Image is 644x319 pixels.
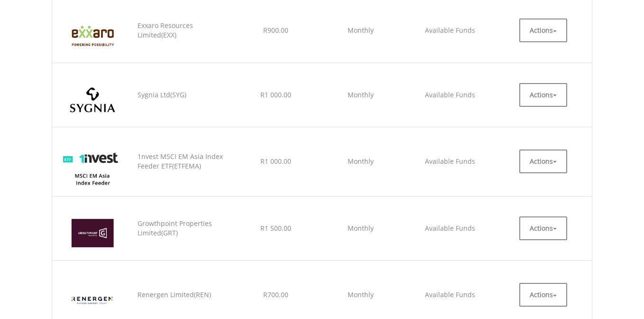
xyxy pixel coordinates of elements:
button: Actions [519,283,567,307]
img: EQU.ZA.SYG.png [57,77,128,122]
td: Available Funds [405,63,495,127]
span: R1 000.00 [260,90,291,99]
td: Sygnia Ltd(SYG) [133,63,235,127]
span: R1 000.00 [260,157,291,166]
span: R1 500.00 [260,224,291,233]
span: R900.00 [263,26,288,35]
img: EQU.ZA.GRT.png [57,211,128,255]
td: 1nvest MSCI EM Asia Index Feeder ETF(ETFEMA) [133,127,235,196]
img: EQU.ZA.EXX.png [57,13,128,57]
button: Actions [519,150,567,173]
td: Monthly [316,196,405,260]
td: Monthly [316,127,405,196]
button: Actions [519,19,567,42]
td: Monthly [316,63,405,127]
img: EQU.ZA.ETFEMA.png [57,141,128,191]
button: Actions [519,216,567,240]
td: Available Funds [405,127,495,196]
button: Actions [519,83,567,107]
span: R700.00 [263,290,288,299]
td: Available Funds [405,196,495,260]
td: Growthpoint Properties Limited(GRT) [133,196,235,260]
